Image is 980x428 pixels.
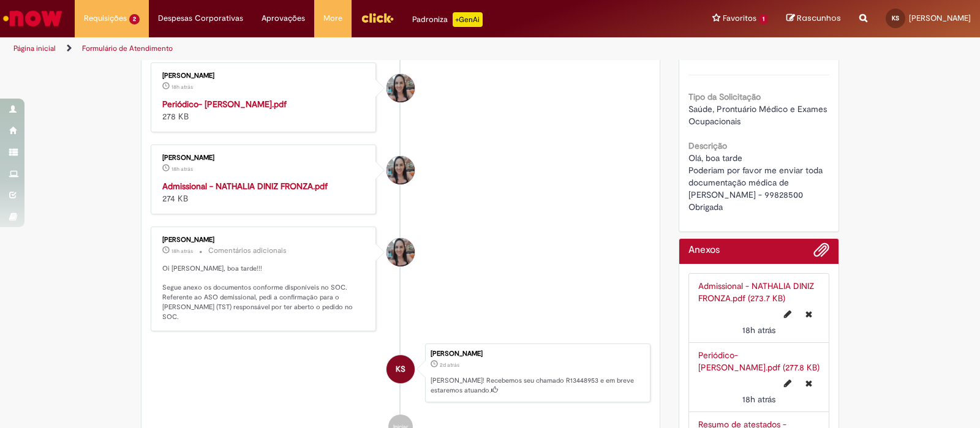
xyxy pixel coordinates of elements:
[361,9,394,27] img: click_logo_yellow_360x200.png
[892,14,899,22] span: KS
[13,43,56,53] a: Página inicial
[162,99,287,110] a: Periódico- [PERSON_NAME].pdf
[323,12,342,24] span: More
[262,12,305,24] span: Aprovações
[386,238,415,266] div: Lilian Goncalves Aguiar
[909,13,971,23] span: [PERSON_NAME]
[162,264,366,321] p: Oi [PERSON_NAME], boa tarde!!! Segue anexo os documentos conforme disponíveis no SOC. Referente a...
[431,350,644,358] div: [PERSON_NAME]
[162,154,366,162] div: [PERSON_NAME]
[162,72,366,80] div: [PERSON_NAME]
[129,14,140,24] span: 2
[396,355,405,384] span: KS
[1,6,64,31] img: ServiceNow
[386,355,415,383] div: Karen de Araujo Herrero da Silva
[742,325,775,336] time: 27/08/2025 17:48:02
[688,245,720,256] h2: Anexos
[453,12,483,27] p: +GenAi
[171,83,193,91] span: 18h atrás
[171,165,193,173] span: 18h atrás
[162,236,366,244] div: [PERSON_NAME]
[786,13,841,24] a: Rascunhos
[158,12,243,24] span: Despesas Corporativas
[798,304,820,324] button: Excluir Admissional - NATHALIA DINIZ FRONZA.pdf
[440,361,459,369] time: 26/08/2025 15:10:27
[688,152,825,212] span: Olá, boa tarde Poderiam por favor me enviar toda documentação médica de [PERSON_NAME] - 99828500 ...
[742,394,775,405] span: 18h atrás
[688,140,727,151] b: Descrição
[386,156,415,184] div: Lilian Goncalves Aguiar
[742,394,775,405] time: 27/08/2025 17:48:02
[440,361,459,369] span: 2d atrás
[798,374,820,393] button: Excluir Periódico- NATHALIA DINIZ FRONZA.pdf
[431,376,644,395] p: [PERSON_NAME]! Recebemos seu chamado R13448953 e em breve estaremos atuando.
[151,344,650,402] li: Karen de Araujo Herrero da Silva
[84,12,127,24] span: Requisições
[171,83,193,91] time: 27/08/2025 17:48:02
[386,74,415,102] div: Lilian Goncalves Aguiar
[9,37,644,60] ul: Trilhas de página
[171,247,193,255] span: 18h atrás
[742,325,775,336] span: 18h atrás
[412,12,483,27] div: Padroniza
[688,91,761,102] b: Tipo da Solicitação
[82,43,173,53] a: Formulário de Atendimento
[777,304,799,324] button: Editar nome de arquivo Admissional - NATHALIA DINIZ FRONZA.pdf
[162,98,366,122] div: 278 KB
[171,165,193,173] time: 27/08/2025 17:48:02
[797,12,841,24] span: Rascunhos
[777,374,799,393] button: Editar nome de arquivo Periódico- NATHALIA DINIZ FRONZA.pdf
[208,246,287,256] small: Comentários adicionais
[759,14,768,24] span: 1
[698,280,814,304] a: Admissional - NATHALIA DINIZ FRONZA.pdf (273.7 KB)
[162,181,328,192] a: Admissional - NATHALIA DINIZ FRONZA.pdf
[723,12,756,24] span: Favoritos
[813,242,829,264] button: Adicionar anexos
[698,350,820,373] a: Periódico- [PERSON_NAME].pdf (277.8 KB)
[688,103,829,127] span: Saúde, Prontuário Médico e Exames Ocupacionais
[162,180,366,205] div: 274 KB
[171,247,193,255] time: 27/08/2025 17:47:31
